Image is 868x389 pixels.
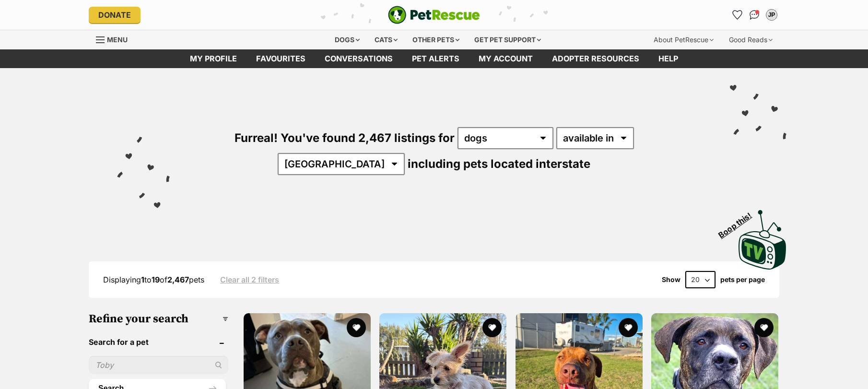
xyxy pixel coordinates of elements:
[469,49,542,68] a: My account
[220,275,279,284] a: Clear all 2 filters
[152,275,160,284] strong: 19
[739,201,786,271] a: Boop this!
[96,30,134,47] a: Menu
[315,49,402,68] a: conversations
[767,10,776,20] div: JP
[388,6,480,24] a: PetRescue
[180,49,246,68] a: My profile
[750,10,760,20] img: chat-41dd97257d64d25036548639549fe6c8038ab92f7586957e7f3b1b290dea8141.svg
[482,318,502,337] button: favourite
[167,275,189,284] strong: 2,467
[408,157,590,171] span: including pets located interstate
[662,276,680,283] span: Show
[402,49,469,68] a: Pet alerts
[720,276,765,283] label: pets per page
[717,205,761,239] span: Boop this!
[729,7,779,23] ul: Account quick links
[368,30,404,49] div: Cats
[107,35,128,44] span: Menu
[141,275,144,284] strong: 1
[328,30,366,49] div: Dogs
[754,318,774,337] button: favourite
[406,30,466,49] div: Other pets
[388,6,480,24] img: logo-e224e6f780fb5917bec1dbf3a21bbac754714ae5b6737aabdf751b685950b380.svg
[89,312,228,326] h3: Refine your search
[246,49,315,68] a: Favourites
[739,210,786,270] img: PetRescue TV logo
[542,49,649,68] a: Adopter resources
[649,49,688,68] a: Help
[722,30,779,49] div: Good Reads
[647,30,720,49] div: About PetRescue
[747,7,762,23] a: Conversations
[346,318,365,337] button: favourite
[468,30,548,49] div: Get pet support
[729,7,745,23] a: Favourites
[764,7,779,23] button: My account
[618,318,637,337] button: favourite
[103,275,204,284] span: Displaying to of pets
[89,356,228,374] input: Toby
[89,338,228,346] header: Search for a pet
[89,7,141,23] a: Donate
[235,131,455,145] span: Furreal! You've found 2,467 listings for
